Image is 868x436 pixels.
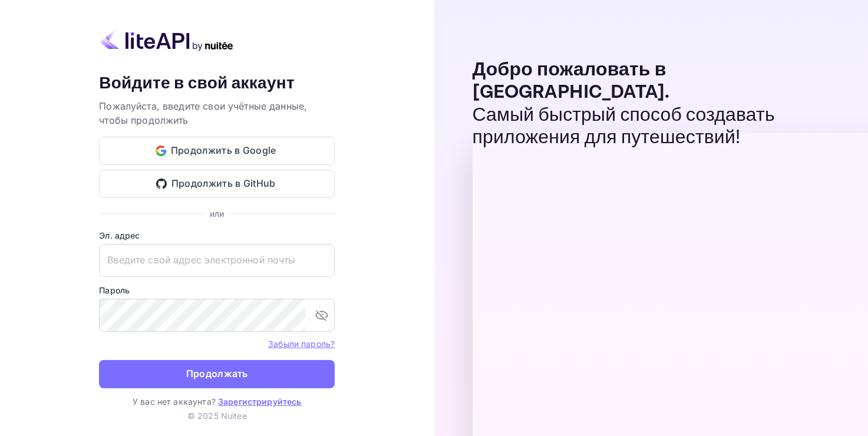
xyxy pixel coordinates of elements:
input: Введите свой адрес электронной почты [99,244,335,277]
a: Забыли пароль? [268,338,335,349]
ya-tr-span: У вас нет аккаунта? [133,397,216,407]
ya-tr-span: Забыли пароль? [268,339,335,349]
ya-tr-span: Эл. адрес [99,230,140,240]
ya-tr-span: Войдите в свой аккаунт [99,72,295,94]
ya-tr-span: Пароль [99,285,130,295]
button: Продолжить в Google [99,137,335,165]
ya-tr-span: Пожалуйста, введите свои учётные данные, чтобы продолжить [99,100,307,126]
button: Продолжать [99,360,335,388]
button: Продолжить в GitHub [99,170,335,198]
a: Зарегистрируйтесь [218,397,302,407]
img: liteapi [99,28,235,51]
ya-tr-span: или [210,209,224,219]
ya-tr-span: Продолжить в GitHub [171,176,276,191]
button: переключить видимость пароля [310,303,334,327]
ya-tr-span: Продолжить в Google [171,143,276,158]
ya-tr-span: Добро пожаловать в [GEOGRAPHIC_DATA]. [473,58,670,104]
ya-tr-span: Самый быстрый способ создавать приложения для путешествий! [473,103,775,150]
ya-tr-span: © 2025 Nuitee [187,411,247,421]
ya-tr-span: Продолжать [186,366,248,382]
